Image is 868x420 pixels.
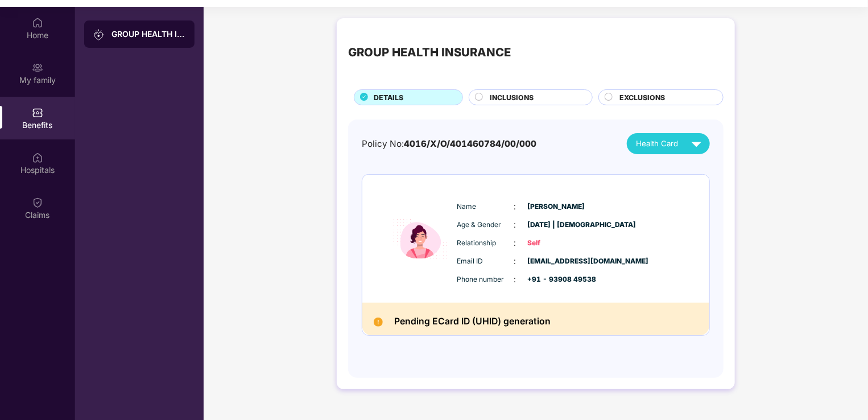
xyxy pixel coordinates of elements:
[32,107,43,118] img: svg+xml;base64,PHN2ZyBpZD0iQmVuZWZpdHMiIHhtbG5zPSJodHRwOi8vd3d3LnczLm9yZy8yMDAwL3N2ZyIgd2lkdGg9Ij...
[687,134,706,154] img: svg+xml;base64,PHN2ZyB4bWxucz0iaHR0cDovL3d3dy53My5vcmcvMjAwMC9zdmciIHZpZXdCb3g9IjAgMCAyNCAyNCIgd2...
[514,237,516,249] span: :
[374,318,383,327] img: Pending
[404,138,536,149] span: 4016/X/O/401460784/00/000
[32,152,43,163] img: svg+xml;base64,PHN2ZyBpZD0iSG9zcGl0YWxzIiB4bWxucz0iaHR0cDovL3d3dy53My5vcmcvMjAwMC9zdmciIHdpZHRoPS...
[394,314,551,330] h2: Pending ECard ID (UHID) generation
[490,92,534,103] span: INCLUSIONS
[528,274,585,285] span: +91 - 93908 49538
[528,256,585,267] span: [EMAIL_ADDRESS][DOMAIN_NAME]
[457,274,514,285] span: Phone number
[374,92,403,103] span: DETAILS
[636,138,678,150] span: Health Card
[627,133,710,154] button: Health Card
[457,256,514,267] span: Email ID
[457,201,514,212] span: Name
[619,92,665,103] span: EXCLUSIONS
[457,238,514,249] span: Relationship
[514,273,516,286] span: :
[514,219,516,231] span: :
[457,220,514,230] span: Age & Gender
[362,137,536,151] div: Policy No:
[386,189,454,290] img: icon
[528,238,585,249] span: Self
[93,29,105,40] img: svg+xml;base64,PHN2ZyB3aWR0aD0iMjAiIGhlaWdodD0iMjAiIHZpZXdCb3g9IjAgMCAyMCAyMCIgZmlsbD0ibm9uZSIgeG...
[32,62,43,73] img: svg+xml;base64,PHN2ZyB3aWR0aD0iMjAiIGhlaWdodD0iMjAiIHZpZXdCb3g9IjAgMCAyMCAyMCIgZmlsbD0ibm9uZSIgeG...
[528,201,585,212] span: [PERSON_NAME]
[514,200,516,213] span: :
[32,17,43,28] img: svg+xml;base64,PHN2ZyBpZD0iSG9tZSIgeG1sbnM9Imh0dHA6Ly93d3cudzMub3JnLzIwMDAvc3ZnIiB3aWR0aD0iMjAiIG...
[32,197,43,208] img: svg+xml;base64,PHN2ZyBpZD0iQ2xhaW0iIHhtbG5zPSJodHRwOi8vd3d3LnczLm9yZy8yMDAwL3N2ZyIgd2lkdGg9IjIwIi...
[111,28,185,40] div: GROUP HEALTH INSURANCE
[514,255,516,267] span: :
[528,220,585,230] span: [DATE] | [DEMOGRAPHIC_DATA]
[348,43,511,61] div: GROUP HEALTH INSURANCE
